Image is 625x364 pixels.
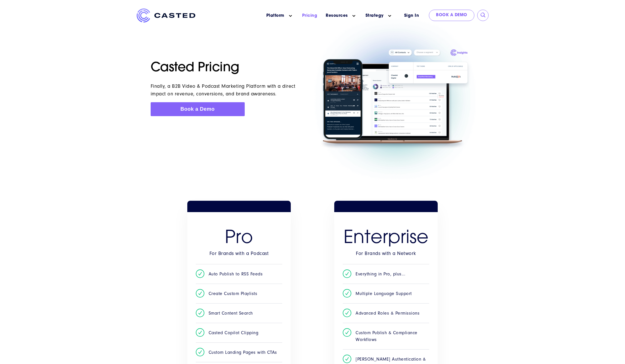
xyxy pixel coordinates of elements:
li: Advanced Roles & Permissions [343,303,429,323]
img: prod_chot [316,47,475,152]
a: Sign In [397,10,426,22]
h2: Enterprise [343,228,429,250]
li: Multiple Language Support [343,284,429,303]
a: Book a Demo [429,10,474,21]
li: Casted Copilot Clipping [196,323,282,342]
div: Finally, a B2B Video & Podcast Marketing Platform with a direct impact on revenue, conversions, a... [151,82,296,98]
li: Create Custom Playlists [196,284,282,303]
li: Custom Publish & Compliance Workflows [343,323,429,349]
nav: Main menu [204,9,397,23]
a: Resources [326,13,348,19]
li: Custom Landing Pages with CTAs [196,342,282,362]
div: For Brands with a Network [343,250,429,257]
div: For Brands with a Podcast [196,250,282,257]
a: Book a Demo [151,102,245,116]
img: Casted_Logo_Horizontal_FullColor_PUR_BLUE [137,9,195,22]
li: Auto Publish to RSS Feeds [196,264,282,284]
a: Strategy [366,13,384,19]
a: Platform [266,13,285,19]
a: Pricing [302,13,317,19]
h1: Casted Pricing [151,60,309,76]
input: Submit [480,12,486,18]
h3: Pro [196,228,282,250]
li: Smart Content Search [196,303,282,323]
li: Everything in Pro, plus... [343,264,429,284]
span: Book a Demo [180,106,215,112]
